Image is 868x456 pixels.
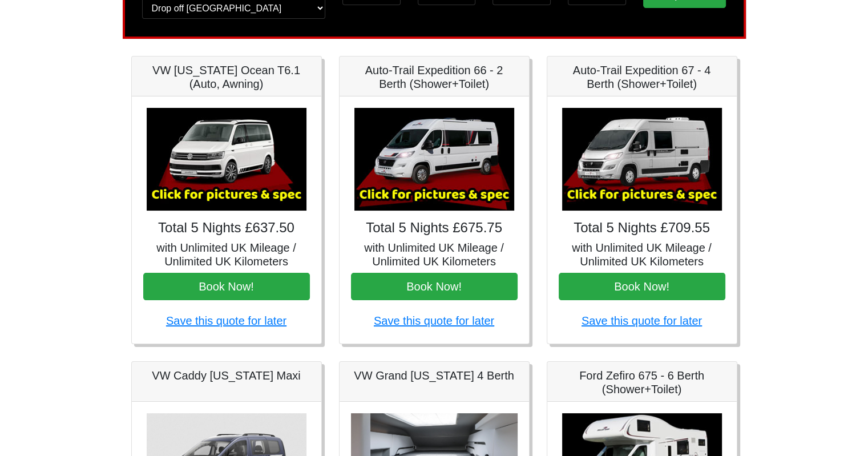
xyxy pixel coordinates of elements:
button: Book Now! [351,273,518,300]
h5: with Unlimited UK Mileage / Unlimited UK Kilometers [143,241,310,268]
button: Book Now! [559,273,725,300]
h5: VW Grand [US_STATE] 4 Berth [351,369,518,382]
h4: Total 5 Nights £675.75 [351,220,518,236]
h5: VW [US_STATE] Ocean T6.1 (Auto, Awning) [143,63,310,91]
h4: Total 5 Nights £637.50 [143,220,310,236]
h5: Auto-Trail Expedition 66 - 2 Berth (Shower+Toilet) [351,63,518,91]
h5: VW Caddy [US_STATE] Maxi [143,369,310,382]
h5: Ford Zefiro 675 - 6 Berth (Shower+Toilet) [559,369,725,396]
a: Save this quote for later [166,314,286,327]
h5: Auto-Trail Expedition 67 - 4 Berth (Shower+Toilet) [559,63,725,91]
h4: Total 5 Nights £709.55 [559,220,725,236]
h5: with Unlimited UK Mileage / Unlimited UK Kilometers [559,241,725,268]
a: Save this quote for later [374,314,494,327]
h5: with Unlimited UK Mileage / Unlimited UK Kilometers [351,241,518,268]
a: Save this quote for later [582,314,702,327]
button: Book Now! [143,273,310,300]
img: Auto-Trail Expedition 66 - 2 Berth (Shower+Toilet) [354,108,514,211]
img: VW California Ocean T6.1 (Auto, Awning) [147,108,306,211]
img: Auto-Trail Expedition 67 - 4 Berth (Shower+Toilet) [562,108,722,211]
